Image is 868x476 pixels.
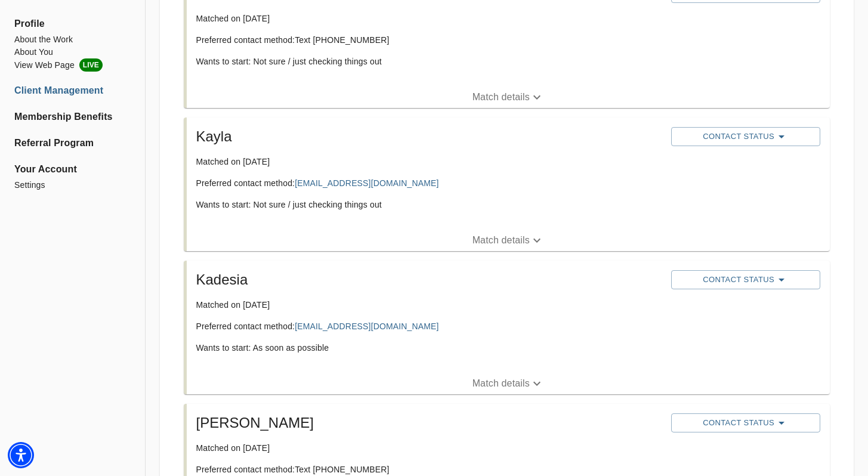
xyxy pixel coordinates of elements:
[196,299,662,311] p: Matched on [DATE]
[196,13,662,24] p: Matched on [DATE]
[677,273,814,287] span: Contact Status
[196,413,662,432] h5: [PERSON_NAME]
[187,373,830,394] button: Match details
[14,136,131,150] a: Referral Program
[472,90,530,104] p: Match details
[14,162,131,177] span: Your Account
[472,376,530,391] p: Match details
[196,199,662,211] p: Wants to start: Not sure / just checking things out
[14,84,131,98] a: Client Management
[187,230,830,251] button: Match details
[671,270,820,289] button: Contact Status
[14,58,131,72] li: View Web Page
[196,463,662,475] p: Preferred contact method: Text [PHONE_NUMBER]
[14,110,131,124] a: Membership Benefits
[671,413,820,432] button: Contact Status
[14,46,131,58] a: About You
[196,177,662,189] p: Preferred contact method:
[14,17,131,31] span: Profile
[196,442,662,454] p: Matched on [DATE]
[196,127,662,146] h5: Kayla
[196,270,662,289] h5: Kadesia
[8,442,34,468] div: Accessibility Menu
[187,86,830,108] button: Match details
[196,156,662,168] p: Matched on [DATE]
[196,320,662,332] p: Preferred contact method:
[677,129,814,144] span: Contact Status
[79,58,103,72] span: LIVE
[196,55,662,67] p: Wants to start: Not sure / just checking things out
[196,34,662,46] p: Preferred contact method: Text [PHONE_NUMBER]
[671,127,820,146] button: Contact Status
[14,58,131,72] a: View Web PageLIVE
[295,322,438,331] a: [EMAIL_ADDRESS][DOMAIN_NAME]
[14,179,131,191] a: Settings
[196,342,662,354] p: Wants to start: As soon as possible
[295,178,438,188] a: [EMAIL_ADDRESS][DOMAIN_NAME]
[677,416,814,430] span: Contact Status
[472,233,530,248] p: Match details
[14,33,131,46] a: About the Work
